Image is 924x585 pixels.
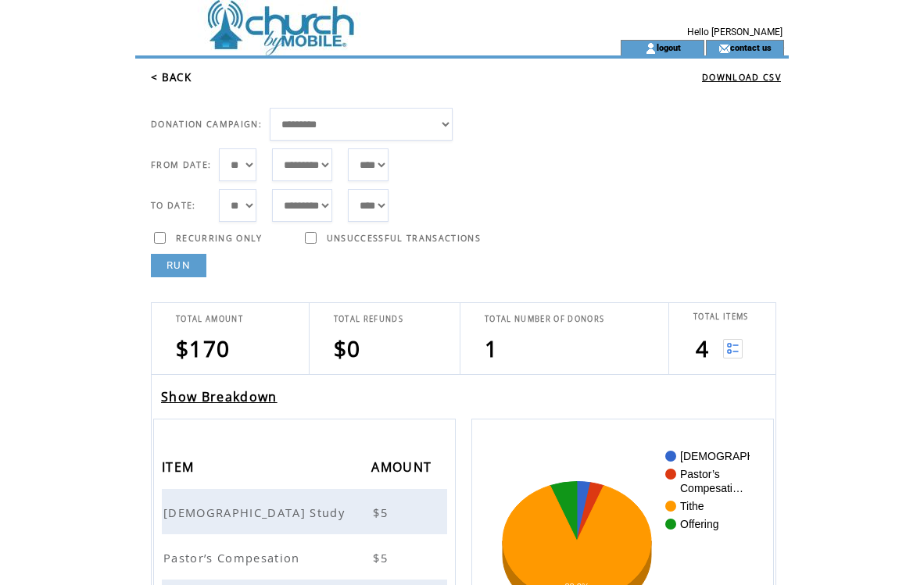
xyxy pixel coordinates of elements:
[680,500,704,512] text: Tithe
[680,518,719,530] text: Offering
[687,27,783,37] span: Hello [PERSON_NAME]
[163,505,349,520] span: [DEMOGRAPHIC_DATA] Study
[371,462,435,471] a: AMOUNT
[485,314,604,324] span: TOTAL NUMBER OF DONORS
[645,42,657,55] img: account_icon.gif
[163,549,304,563] a: Pastor’s Compesation
[373,550,392,565] span: $5
[163,504,349,518] a: [DEMOGRAPHIC_DATA] Study
[176,314,243,324] span: TOTAL AMOUNT
[151,159,211,170] span: FROM DATE:
[327,233,481,244] span: UNSUCCESSFUL TRANSACTIONS
[371,455,435,483] span: AMOUNT
[162,462,198,471] a: ITEM
[334,334,361,363] span: $0
[723,339,743,358] img: View list
[693,312,749,322] span: TOTAL ITEMS
[151,200,196,211] span: TO DATE:
[680,468,720,480] text: Pastor’s
[151,254,206,277] a: RUN
[176,334,230,363] span: $170
[680,450,833,462] text: [DEMOGRAPHIC_DATA] Study
[161,388,278,405] a: Show Breakdown
[696,334,709,363] span: 4
[151,70,192,84] a: < BACK
[657,42,681,52] a: logout
[680,482,743,494] text: Compesati…
[718,42,730,55] img: contact_us_icon.gif
[151,119,262,130] span: DONATION CAMPAIGN:
[334,314,403,324] span: TOTAL REFUNDS
[162,455,198,483] span: ITEM
[176,233,263,244] span: RECURRING ONLY
[730,42,772,52] a: contact us
[163,550,304,565] span: Pastor’s Compesation
[702,72,781,83] a: DOWNLOAD CSV
[373,505,392,520] span: $5
[485,334,498,363] span: 1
